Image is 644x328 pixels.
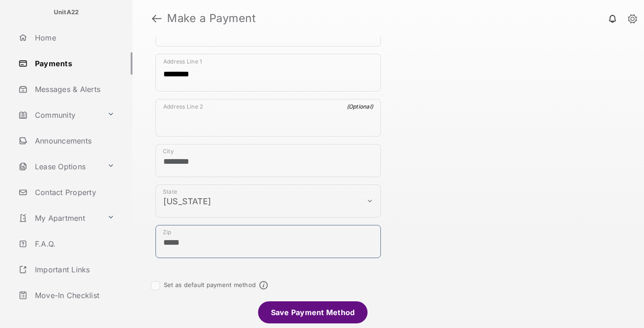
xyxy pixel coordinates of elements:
a: Payments [15,52,132,75]
a: Contact Property [15,181,132,203]
a: Home [15,27,132,49]
a: F.A.Q. [15,233,132,255]
strong: Make a Payment [167,13,256,24]
a: My Apartment [15,207,103,229]
a: Lease Options [15,155,103,178]
div: payment_method_screening[postal_addresses][locality] [155,144,381,177]
label: Set as default payment method [164,281,256,288]
a: Announcements [15,130,132,152]
a: Important Links [15,259,118,281]
p: UnitA22 [54,8,79,17]
span: Default payment method info [259,281,268,289]
li: Save Payment Method [258,301,368,323]
a: Messages & Alerts [15,78,132,100]
div: payment_method_screening[postal_addresses][postalCode] [155,225,381,258]
a: Community [15,104,103,126]
div: payment_method_screening[postal_addresses][administrativeArea] [155,184,381,218]
div: payment_method_screening[postal_addresses][addressLine1] [155,54,381,92]
div: payment_method_screening[postal_addresses][addressLine2] [155,99,381,137]
a: Move-In Checklist [15,284,132,306]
